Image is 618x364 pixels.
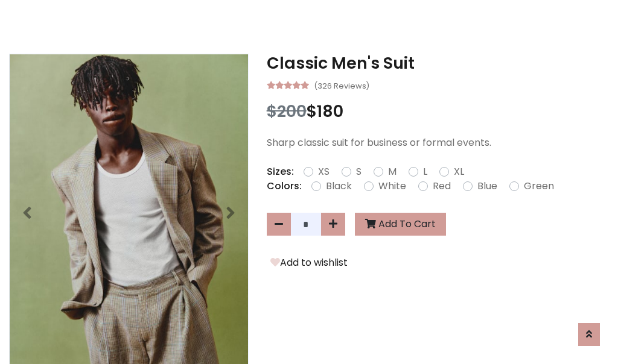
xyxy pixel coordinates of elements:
label: L [423,165,427,179]
p: Sizes: [267,165,294,179]
label: White [378,179,406,193]
h3: $ [267,102,609,121]
button: Add To Cart [355,213,446,236]
label: Blue [477,179,497,193]
span: 180 [317,100,343,122]
label: Black [326,179,352,193]
label: S [356,165,362,179]
p: Colors: [267,179,302,193]
p: Sharp classic suit for business or formal events. [267,136,609,150]
h3: Classic Men's Suit [267,54,609,73]
button: Add to wishlist [267,255,351,271]
label: XL [454,165,464,179]
label: Red [433,179,451,193]
label: M [388,165,397,179]
span: $200 [267,100,307,122]
small: (326 Reviews) [314,78,369,92]
label: Green [524,179,554,193]
label: XS [318,165,330,179]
